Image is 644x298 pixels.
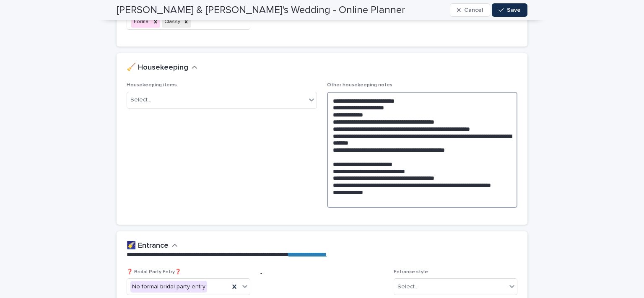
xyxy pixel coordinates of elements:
[464,7,483,13] span: Cancel
[130,96,151,104] div: Select...
[394,269,428,275] span: Entrance style
[117,4,405,16] h2: [PERSON_NAME] & [PERSON_NAME]'s Wedding - Online Planner
[127,241,169,251] h2: 🌠 Entrance
[130,281,207,293] div: No formal bridal party entry
[507,7,521,13] span: Save
[127,241,178,251] button: 🌠 Entrance
[127,63,188,73] h2: 🧹 Housekeeping
[397,282,418,291] div: Select...
[327,83,392,88] span: Other housekeeping notes
[260,269,384,278] p: -
[127,269,181,275] span: ❓ Bridal Party Entry❓
[162,16,182,28] div: Classy
[131,16,151,28] div: Formal
[492,3,527,17] button: Save
[450,3,490,17] button: Cancel
[127,83,177,88] span: Housekeeping items
[127,63,197,73] button: 🧹 Housekeeping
